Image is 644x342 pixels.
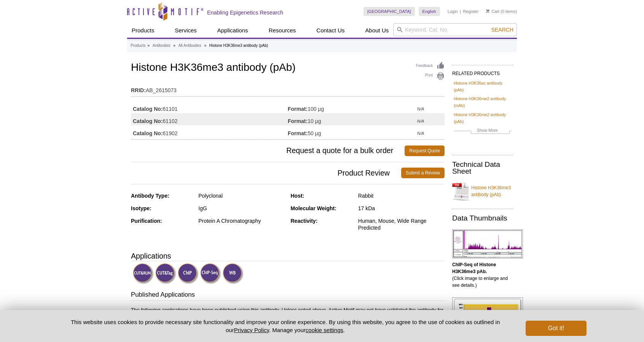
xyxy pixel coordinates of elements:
[131,168,401,178] span: Product Review
[306,327,343,333] button: cookie settings
[209,43,268,48] li: Histone H3K36me3 antibody (pAb)
[452,262,496,274] b: ChIP-Seq of Histone H3K36me3 pAb.
[452,215,513,222] h2: Data Thumbnails
[133,263,154,284] img: CUT&RUN Validated
[417,113,445,125] td: N/A
[491,27,513,33] span: Search
[486,7,517,16] li: (0 items)
[454,95,512,109] a: Histone H3K36me2 antibody (mAb)
[288,113,417,125] td: 10 µg
[291,205,336,211] strong: Molecular Weight:
[131,218,162,224] strong: Purification:
[417,101,445,113] td: N/A
[147,43,150,48] li: »
[454,127,512,136] a: Show More
[57,318,513,334] p: This website uses cookies to provide necessary site functionality and improve your online experie...
[452,161,513,175] h2: Technical Data Sheet
[358,205,445,212] div: 17 kDa
[416,72,445,80] a: Print
[401,168,445,178] a: Submit a Review
[288,130,308,137] strong: Format:
[133,118,163,125] strong: Catalog No:
[416,62,445,70] a: Feedback
[489,26,516,33] button: Search
[288,118,308,125] strong: Format:
[452,65,513,78] h2: RELATED PRODUCTS
[361,23,394,38] a: About Us
[131,193,169,199] strong: Antibody Type:
[131,87,146,94] strong: RRID:
[131,42,145,49] a: Products
[178,263,199,284] img: ChIP Validated
[213,23,253,38] a: Applications
[486,9,499,14] a: Cart
[131,113,288,125] td: 61102
[131,101,288,113] td: 61101
[452,229,523,259] img: Histone H3K36me3 antibody (pAb) tested by ChIP-Seq.
[198,192,285,199] div: Polyclonal
[419,7,440,16] a: English
[358,192,445,199] div: Rabbit
[452,261,513,289] p: (Click image to enlarge and see details.)
[454,111,512,125] a: Histone H3K36me2 antibody (pAb)
[417,125,445,137] td: N/A
[234,327,269,333] a: Privacy Policy
[131,205,151,211] strong: Isotype:
[153,42,171,49] a: Antibodies
[131,62,445,75] h1: Histone H3K36me3 antibody (pAb)
[198,205,285,212] div: IgG
[288,105,308,112] strong: Format:
[291,193,304,199] strong: Host:
[131,82,445,94] td: AB_2615073
[131,290,445,301] h3: Published Applications
[155,263,176,284] img: CUT&Tag Validated
[288,125,417,137] td: 50 µg
[460,7,461,16] li: |
[393,23,517,36] input: Keyword, Cat. No.
[179,42,201,49] a: All Antibodies
[133,105,163,112] strong: Catalog No:
[264,23,301,38] a: Resources
[448,9,458,14] a: Login
[131,145,405,156] span: Request a quote for a bulk order
[131,250,445,262] h3: Applications
[288,101,417,113] td: 100 µg
[204,43,206,48] li: »
[170,23,201,38] a: Services
[207,9,283,16] h2: Enabling Epigenetics Research
[363,7,415,16] a: [GEOGRAPHIC_DATA]
[200,263,221,284] img: ChIP-Seq Validated
[312,23,349,38] a: Contact Us
[486,9,489,13] img: Your Cart
[131,125,288,137] td: 61902
[223,263,244,284] img: Western Blot Validated
[127,23,159,38] a: Products
[454,80,512,93] a: Histone H3K36ac antibody (pAb)
[358,217,445,231] div: Human, Mouse, Wide Range Predicted
[198,217,285,224] div: Protein A Chromatography
[452,180,513,203] a: Histone H3K36me3 antibody (pAb)
[291,218,318,224] strong: Reactivity:
[526,321,587,336] button: Got it!
[405,145,445,156] a: Request Quote
[173,43,175,48] li: »
[133,130,163,137] strong: Catalog No:
[463,9,478,14] a: Register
